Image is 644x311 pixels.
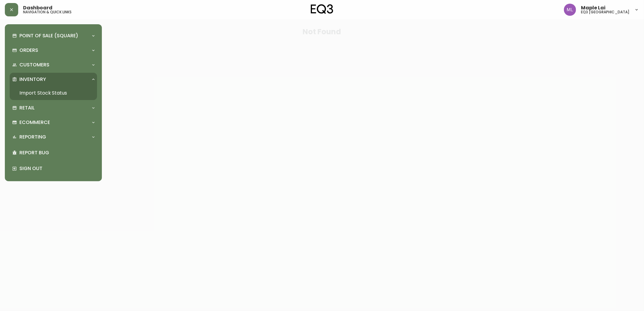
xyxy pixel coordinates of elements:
[19,149,95,156] p: Report Bug
[10,73,97,86] div: Inventory
[10,130,97,144] div: Reporting
[10,86,97,100] a: Import Stock Status
[23,5,52,10] span: Dashboard
[19,32,78,39] p: Point of Sale (Square)
[19,47,38,54] p: Orders
[19,105,35,111] p: Retail
[311,4,333,14] img: logo
[19,76,46,83] p: Inventory
[10,58,97,72] div: Customers
[10,44,97,57] div: Orders
[10,29,97,42] div: Point of Sale (Square)
[19,119,50,126] p: Ecommerce
[10,116,97,129] div: Ecommerce
[564,4,576,16] img: 61e28cffcf8cc9f4e300d877dd684943
[10,161,97,176] div: Sign Out
[10,145,97,161] div: Report Bug
[19,165,95,172] p: Sign Out
[581,10,629,14] h5: eq3 [GEOGRAPHIC_DATA]
[19,134,46,140] p: Reporting
[23,10,72,14] h5: navigation & quick links
[10,101,97,115] div: Retail
[581,5,605,10] span: Maple Lai
[19,62,49,68] p: Customers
